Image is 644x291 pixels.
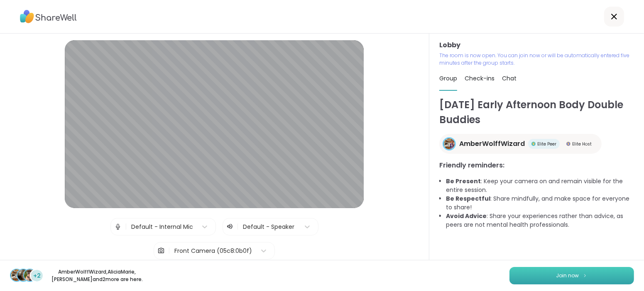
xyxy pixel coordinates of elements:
span: Elite Host [572,141,592,147]
img: ShareWell Logomark [583,273,588,278]
a: AmberWolffWizardAmberWolffWizardElite PeerElite PeerElite HostElite Host [439,134,602,154]
li: : Share your experiences rather than advice, as peers are not mental health professionals. [446,212,634,229]
b: Avoid Advice [446,212,487,220]
div: Front Camera (05c8:0b0f) [174,247,252,255]
span: Group [439,74,457,82]
span: | [237,222,239,232]
span: AmberWolffWizard [459,139,525,149]
span: Elite Peer [537,141,556,147]
b: Be Respectful [446,194,490,203]
span: Chat [502,74,517,82]
img: AmberWolffWizard [444,138,455,149]
span: Check-ins [465,74,495,82]
img: Adrienne_QueenOfTheDawn [24,269,36,281]
img: AliciaMarie [17,269,29,281]
span: | [168,243,170,259]
span: Join now [556,272,579,279]
li: : Share mindfully, and make space for everyone to share! [446,194,634,212]
b: Be Present [446,177,481,185]
img: Elite Peer [531,142,536,146]
button: Join now [509,267,634,284]
img: Microphone [114,218,122,235]
h3: Friendly reminders: [439,160,634,170]
img: Camera [157,243,165,259]
p: The room is now open. You can join now or will be automatically entered five minutes after the gr... [439,52,634,67]
div: Default - Internal Mic [131,223,193,231]
h1: [DATE] Early Afternoon Body Double Buddies [439,97,634,127]
span: | [125,218,127,235]
h3: Lobby [439,40,634,50]
img: ShareWell Logo [20,7,77,26]
span: +2 [33,272,41,280]
img: Elite Host [566,142,571,146]
li: : Keep your camera on and remain visible for the entire session. [446,177,634,194]
p: AmberWolffWizard , AliciaMarie , [PERSON_NAME] and 2 more are here. [51,268,144,283]
img: AmberWolffWizard [11,269,22,281]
